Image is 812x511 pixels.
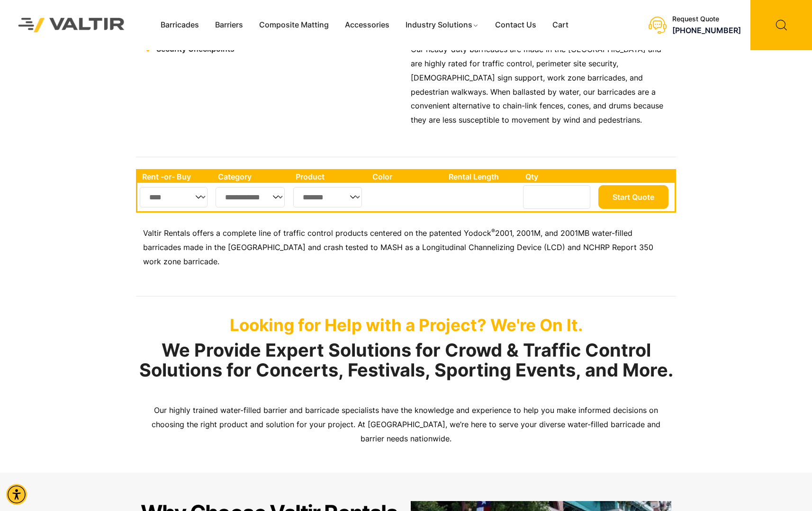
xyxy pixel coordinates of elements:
a: Cart [544,18,577,32]
select: Single select [140,187,208,207]
sup: ® [491,227,495,234]
select: Single select [216,187,285,207]
input: Number [523,185,590,209]
button: Start Quote [598,185,668,209]
th: Product [291,170,368,183]
a: Accessories [337,18,397,32]
a: Contact Us [487,18,544,32]
a: Industry Solutions [397,18,487,32]
img: Valtir Rentals [7,7,136,43]
span: Valtir Rentals offers a complete line of traffic control products centered on the patented Yodock [143,228,491,238]
a: Barriers [207,18,251,32]
p: Our heady-duty barricades are made in the [GEOGRAPHIC_DATA] and are highly rated for traffic cont... [411,43,671,128]
th: Rental Length [444,170,521,183]
th: Color [368,170,444,183]
th: Category [213,170,291,183]
span: 2001, 2001M, and 2001MB water-filled barricades made in the [GEOGRAPHIC_DATA] and crash tested to... [143,228,653,266]
th: Rent -or- Buy [137,170,213,183]
h2: We Provide Expert Solutions for Crowd & Traffic Control Solutions for Concerts, Festivals, Sporti... [136,341,676,380]
th: Qty [521,170,596,183]
a: Composite Matting [251,18,337,32]
div: Accessibility Menu [6,484,27,505]
a: call (888) 496-3625 [672,26,741,35]
p: Our highly trained water-filled barrier and barricade specialists have the knowledge and experien... [143,403,669,446]
a: Barricades [153,18,207,32]
p: Looking for Help with a Project? We're On It. [136,315,676,335]
select: Single select [293,187,362,207]
div: Request Quote [672,15,741,23]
